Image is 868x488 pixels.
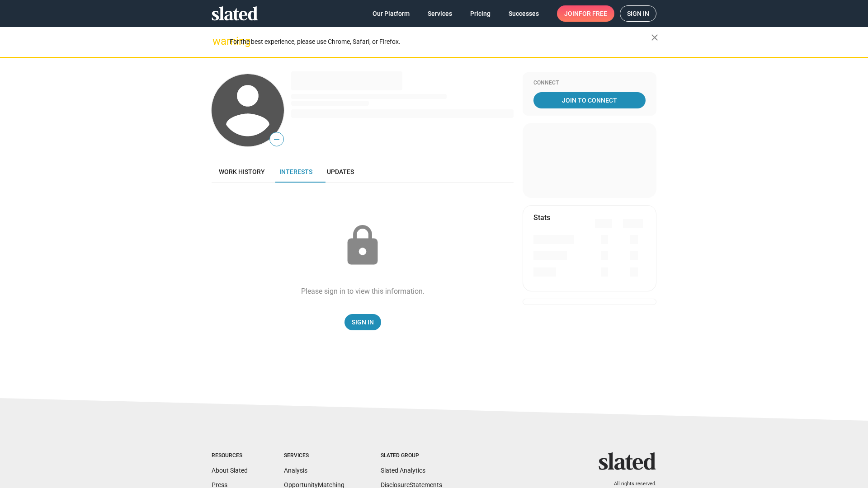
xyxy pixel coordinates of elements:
[279,168,312,175] span: Interests
[509,5,539,22] span: Successes
[620,5,656,22] a: Sign in
[381,452,442,460] div: Slated Group
[284,467,307,474] a: Analysis
[533,92,646,108] a: Join To Connect
[352,314,374,330] span: Sign In
[272,161,320,183] a: Interests
[428,5,452,22] span: Services
[320,161,361,183] a: Updates
[284,452,344,460] div: Services
[381,467,425,474] a: Slated Analytics
[212,467,248,474] a: About Slated
[340,223,385,268] mat-icon: lock
[301,286,425,296] div: Please sign in to view this information.
[533,213,550,222] mat-card-title: Stats
[212,161,272,183] a: Work history
[230,36,651,48] div: For the best experience, please use Chrome, Safari, or Firefox.
[533,80,646,87] div: Connect
[579,5,607,22] span: for free
[649,32,660,43] mat-icon: close
[557,5,614,22] a: Joinfor free
[420,5,459,22] a: Services
[212,452,248,460] div: Resources
[373,5,410,22] span: Our Platform
[344,314,381,330] a: Sign In
[270,134,283,145] span: —
[365,5,417,22] a: Our Platform
[212,36,223,47] mat-icon: warning
[501,5,546,22] a: Successes
[564,5,607,22] span: Join
[535,92,644,108] span: Join To Connect
[219,168,265,175] span: Work history
[327,168,354,175] span: Updates
[627,6,649,21] span: Sign in
[463,5,498,22] a: Pricing
[470,5,491,22] span: Pricing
